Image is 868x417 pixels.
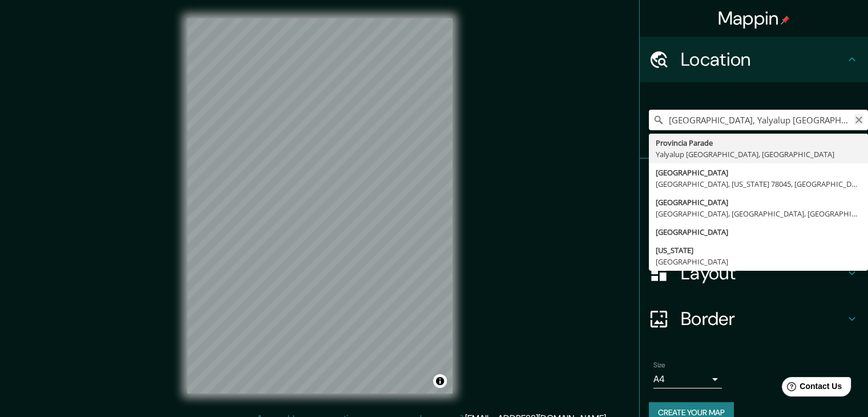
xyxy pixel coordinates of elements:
[640,205,868,250] div: Style
[656,149,861,160] div: Yalyalup [GEOGRAPHIC_DATA], [GEOGRAPHIC_DATA]
[656,137,861,149] div: Provincia Parade
[656,167,861,178] div: [GEOGRAPHIC_DATA]
[649,110,868,130] input: Pick your city or area
[681,262,845,284] h4: Layout
[653,360,665,370] label: Size
[656,256,861,267] div: [GEOGRAPHIC_DATA]
[681,48,845,71] h4: Location
[681,307,845,330] h4: Border
[640,296,868,342] div: Border
[766,372,855,404] iframe: Help widget launcher
[656,208,861,219] div: [GEOGRAPHIC_DATA], [GEOGRAPHIC_DATA], [GEOGRAPHIC_DATA]
[187,18,453,394] canvas: Map
[640,159,868,205] div: Pins
[656,226,861,238] div: [GEOGRAPHIC_DATA]
[640,250,868,296] div: Layout
[433,374,447,388] button: Toggle attribution
[854,114,863,125] button: Clear
[781,15,790,25] img: pin-icon.png
[656,244,861,256] div: [US_STATE]
[653,370,722,388] div: A4
[718,7,790,30] h4: Mappin
[656,178,861,190] div: [GEOGRAPHIC_DATA], [US_STATE] 78045, [GEOGRAPHIC_DATA]
[640,37,868,82] div: Location
[656,197,861,208] div: [GEOGRAPHIC_DATA]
